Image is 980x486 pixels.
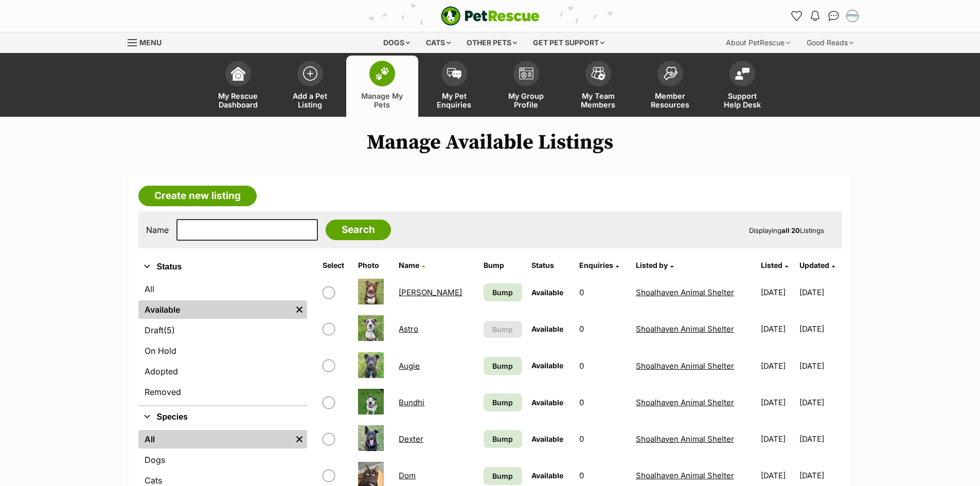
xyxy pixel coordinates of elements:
[527,257,574,274] th: Status
[138,278,307,405] div: Status
[826,8,842,24] a: Conversations
[399,471,416,480] a: Dom
[459,32,524,53] div: Other pets
[399,361,420,371] a: Augie
[484,467,522,485] a: Bump
[215,92,261,109] span: My Rescue Dashboard
[636,398,734,407] a: Shoalhaven Animal Shelter
[399,261,425,269] a: Name
[138,300,292,319] a: Available
[231,66,245,81] img: dashboard-icon-eb2f2d2d3e046f16d808141f083e7271f6b2e854fb5c12c21221c1fb7104beca.svg
[575,421,631,457] td: 0
[789,8,805,24] a: Favourites
[579,261,613,269] span: translation missing: en.admin.listings.index.attributes.enquiries
[492,287,513,298] span: Bump
[636,471,734,480] a: Shoalhaven Animal Shelter
[303,66,317,81] img: add-pet-listing-icon-0afa8454b4691262ce3f59096e99ab1cd57d4a30225e0717b998d2c9b9846f56.svg
[376,32,417,53] div: Dogs
[749,226,824,235] span: Displaying Listings
[575,348,631,384] td: 0
[789,8,861,24] ul: Account quick links
[562,56,634,117] a: My Team Members
[636,324,734,334] a: Shoalhaven Animal Shelter
[492,434,513,444] span: Bump
[636,434,734,444] a: Shoalhaven Animal Shelter
[138,280,307,298] a: All
[138,451,307,469] a: Dogs
[634,56,706,117] a: Member Resources
[799,261,829,269] span: Updated
[735,67,750,80] img: help-desk-icon-fdf02630f3aa405de69fd3d07c3f3aa587a6932b1a1747fa1d2bba05be0121f9.svg
[292,300,307,319] a: Remove filter
[519,67,533,80] img: group-profile-icon-3fa3cf56718a62981997c0bc7e787c4b2cf8bcc04b72c1350f741eb67cf2f40e.svg
[531,361,563,370] span: Available
[447,68,461,79] img: pet-enquiries-icon-7e3ad2cf08bfb03b45e93fb7055b45f3efa6380592205ae92323e6603595dc1f.svg
[441,6,540,26] a: PetRescue
[807,8,824,24] button: Notifications
[484,430,522,448] a: Bump
[575,385,631,420] td: 0
[479,257,526,274] th: Bump
[484,283,522,301] a: Bump
[575,275,631,310] td: 0
[326,220,391,240] input: Search
[757,421,798,457] td: [DATE]
[799,275,841,310] td: [DATE]
[274,56,346,117] a: Add a Pet Listing
[138,186,257,206] a: Create new listing
[719,92,765,109] span: Support Help Desk
[490,56,562,117] a: My Group Profile
[399,434,423,444] a: Dexter
[526,32,612,53] div: Get pet support
[399,287,462,297] a: [PERSON_NAME]
[202,56,274,117] a: My Rescue Dashboard
[138,383,307,401] a: Removed
[492,397,513,408] span: Bump
[636,261,673,269] a: Listed by
[138,430,292,448] a: All
[318,257,353,274] th: Select
[146,225,169,235] label: Name
[706,56,778,117] a: Support Help Desk
[647,92,693,109] span: Member Resources
[531,471,563,480] span: Available
[287,92,333,109] span: Add a Pet Listing
[484,393,522,411] a: Bump
[531,435,563,443] span: Available
[531,325,563,333] span: Available
[484,321,522,338] button: Bump
[164,324,175,336] span: (5)
[799,348,841,384] td: [DATE]
[138,321,307,339] a: Draft
[399,324,418,334] a: Astro
[781,226,800,235] strong: all 20
[761,261,788,269] a: Listed
[139,38,162,47] span: Menu
[844,8,861,24] button: My account
[847,11,858,21] img: Jodie Parnell profile pic
[719,32,797,53] div: About PetRescue
[636,287,734,297] a: Shoalhaven Animal Shelter
[492,471,513,481] span: Bump
[531,288,563,297] span: Available
[828,11,839,21] img: chat-41dd97257d64d25036548639549fe6c8038ab92f7586957e7f3b1b290dea8141.svg
[399,398,424,407] a: Bundhi
[138,260,307,274] button: Status
[375,67,389,80] img: manage-my-pets-icon-02211641906a0b7f246fdf0571729dbe1e7629f14944591b6c1af311fb30b64b.svg
[503,92,549,109] span: My Group Profile
[757,348,798,384] td: [DATE]
[575,311,631,347] td: 0
[799,385,841,420] td: [DATE]
[531,398,563,407] span: Available
[431,92,477,109] span: My Pet Enquiries
[492,361,513,371] span: Bump
[292,430,307,448] a: Remove filter
[636,261,668,269] span: Listed by
[757,311,798,347] td: [DATE]
[138,341,307,360] a: On Hold
[441,6,540,26] img: logo-e224e6f780fb5917bec1dbf3a21bbac754714ae5b6737aabdf751b685950b380.svg
[799,311,841,347] td: [DATE]
[346,56,418,117] a: Manage My Pets
[128,32,169,51] a: Menu
[799,32,861,53] div: Good Reads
